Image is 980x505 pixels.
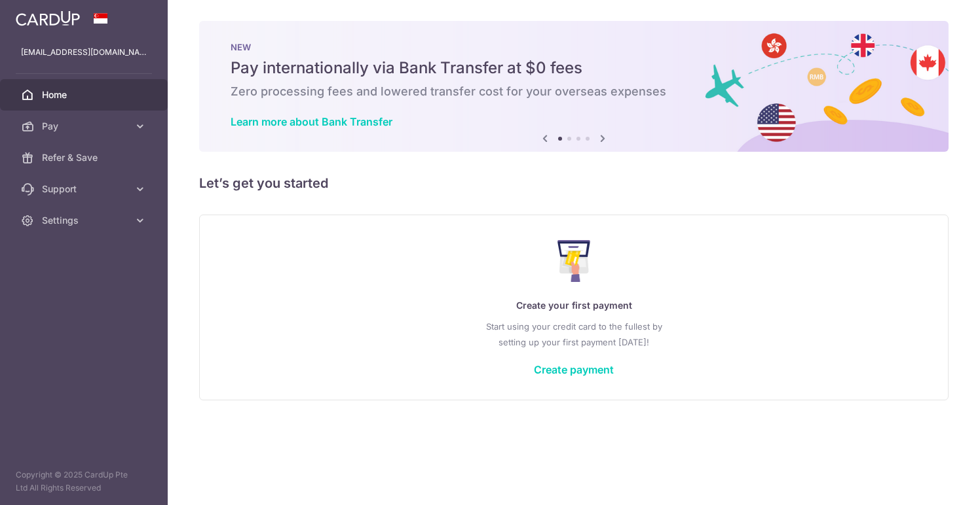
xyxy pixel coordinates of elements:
[231,58,917,78] h5: Pay internationally via Bank Transfer at $0 fees
[231,115,392,128] a: Learn more about Bank Transfer
[42,214,128,227] span: Settings
[21,46,147,59] p: [EMAIL_ADDRESS][DOMAIN_NAME]
[199,173,949,194] h5: Let’s get you started
[42,183,128,196] span: Support
[231,42,917,52] p: NEW
[16,10,80,26] img: CardUp
[231,84,917,99] h6: Zero processing fees and lowered transfer cost for your overseas expenses
[226,319,922,350] p: Start using your credit card to the fullest by setting up your first payment [DATE]!
[42,88,128,101] span: Home
[226,298,922,313] p: Create your first payment
[42,151,128,164] span: Refer & Save
[199,21,949,152] img: Bank transfer banner
[557,240,591,282] img: Make Payment
[42,120,128,133] span: Pay
[534,363,614,376] a: Create payment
